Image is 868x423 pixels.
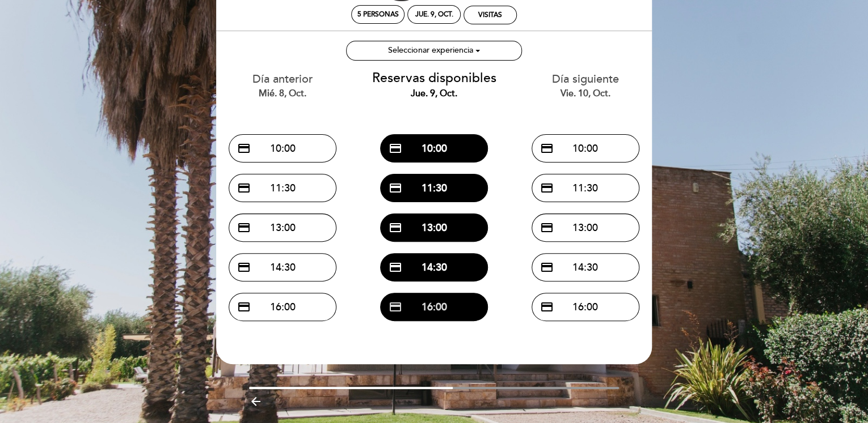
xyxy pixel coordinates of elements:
[532,134,639,163] button: credit_card 10:00
[532,213,639,242] button: credit_card 13:00
[389,142,402,155] span: credit_card
[532,253,639,281] button: credit_card 14:30
[540,142,554,155] span: credit_card
[346,41,522,61] button: Seleccionar experiencia
[237,260,251,274] span: credit_card
[532,174,639,202] button: credit_card 11:30
[518,71,652,100] div: Día siguiente
[216,71,350,100] div: Día anterior
[237,300,251,314] span: credit_card
[540,221,554,234] span: credit_card
[540,260,554,274] span: credit_card
[249,395,263,408] i: arrow_backward
[518,87,652,100] div: vie. 10, oct.
[540,181,554,195] span: credit_card
[532,293,639,321] button: credit_card 16:00
[389,260,402,274] span: credit_card
[380,293,488,321] button: credit_card 16:00
[237,221,251,234] span: credit_card
[216,87,350,100] div: mié. 8, oct.
[540,300,554,314] span: credit_card
[229,174,336,202] button: credit_card 11:30
[389,300,402,314] span: credit_card
[380,174,488,202] button: credit_card 11:30
[389,221,402,234] span: credit_card
[367,69,502,101] div: Reservas disponibles
[229,134,336,163] button: credit_card 10:00
[237,142,251,155] span: credit_card
[380,253,488,281] button: credit_card 14:30
[478,11,502,19] div: Visitas
[229,213,336,242] button: credit_card 13:00
[389,181,402,195] span: credit_card
[367,87,502,100] div: jue. 9, oct.
[357,10,399,19] span: 5 personas
[229,253,336,281] button: credit_card 14:30
[380,213,488,242] button: credit_card 13:00
[380,134,488,163] button: credit_card 10:00
[229,293,336,321] button: credit_card 16:00
[388,45,473,55] ng-container: Seleccionar experiencia
[237,181,251,195] span: credit_card
[415,10,453,19] div: jue. 9, oct.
